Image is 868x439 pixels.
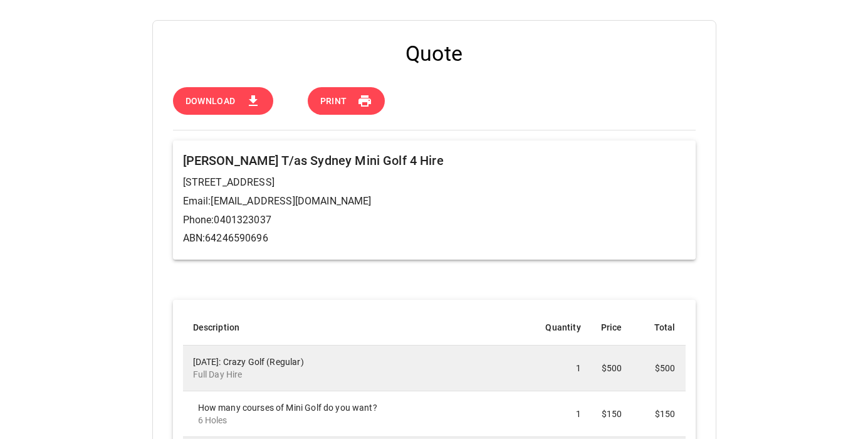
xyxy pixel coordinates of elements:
[198,414,526,426] p: 6 Holes
[198,401,526,426] div: How many courses of Mini Golf do you want?
[632,391,685,436] td: $150
[535,345,590,391] td: 1
[183,231,686,246] p: ABN: 64246590696
[173,87,273,115] button: Download
[173,41,696,67] h4: Quote
[183,175,686,190] p: [STREET_ADDRESS]
[183,213,686,228] p: Phone: 0401323037
[591,310,632,346] th: Price
[591,391,632,436] td: $150
[183,194,686,209] p: Email: [EMAIL_ADDRESS][DOMAIN_NAME]
[632,345,685,391] td: $500
[193,356,526,381] div: [DATE]: Crazy Golf (Regular)
[591,345,632,391] td: $500
[308,87,385,115] button: Print
[320,93,347,109] span: Print
[186,93,236,109] span: Download
[535,391,590,436] td: 1
[632,310,685,346] th: Total
[535,310,590,346] th: Quantity
[183,151,686,171] h6: [PERSON_NAME] T/as Sydney Mini Golf 4 Hire
[183,310,536,346] th: Description
[193,368,526,381] p: Full Day Hire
